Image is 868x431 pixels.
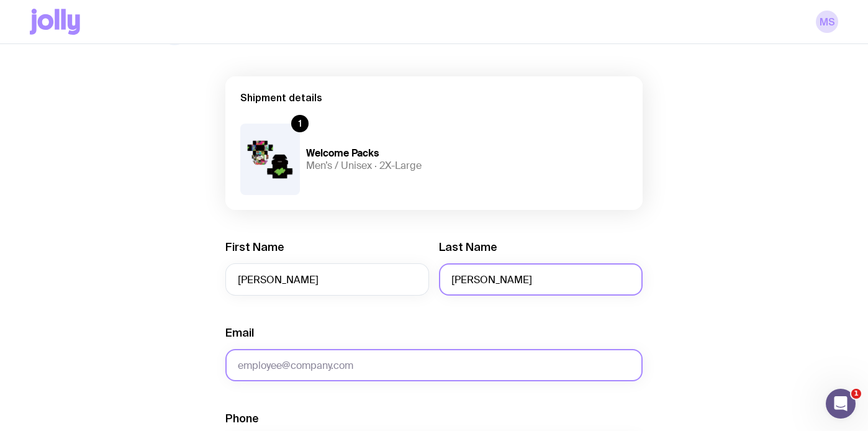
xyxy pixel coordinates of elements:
iframe: Intercom live chat [826,389,856,419]
input: First Name [225,263,429,296]
label: Last Name [439,240,497,255]
label: Phone [225,411,259,426]
h4: Welcome Packs [306,147,427,160]
input: employee@company.com [225,349,643,381]
span: 1 [851,389,861,399]
a: MS [816,11,838,33]
label: Email [225,325,254,340]
div: 1 [291,115,309,132]
h2: Shipment details [240,91,628,104]
h5: Men’s / Unisex · 2X-Large [306,160,427,172]
label: First Name [225,240,284,255]
input: Last Name [439,263,643,296]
